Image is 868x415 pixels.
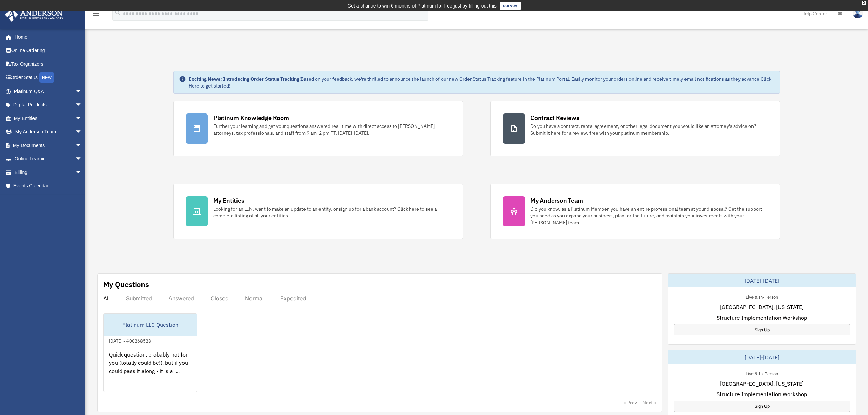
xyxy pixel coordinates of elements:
[5,30,89,44] a: Home
[720,303,804,311] span: [GEOGRAPHIC_DATA], [US_STATE]
[347,2,497,10] div: Get a chance to win 6 months of Platinum for free just by filling out this
[103,313,197,392] a: Platinum LLC Question[DATE] - #00268528Quick question, probably not for you (totally could be!), ...
[213,196,244,205] div: My Entities
[5,71,92,85] a: Order StatusNEW
[862,1,866,5] div: close
[5,125,92,139] a: My Anderson Teamarrow_drop_down
[500,2,521,10] a: survey
[103,279,149,290] div: My Questions
[5,57,92,71] a: Tax Organizers
[5,111,92,125] a: My Entitiesarrow_drop_down
[75,138,89,152] span: arrow_drop_down
[75,84,89,98] span: arrow_drop_down
[213,205,450,219] div: Looking for an EIN, want to make an update to an entity, or sign up for a bank account? Click her...
[530,113,579,122] div: Contract Reviews
[92,12,100,18] a: menu
[530,123,768,136] div: Do you have a contract, rental agreement, or other legal document you would like an attorney's ad...
[75,125,89,139] span: arrow_drop_down
[114,9,122,17] i: search
[5,44,92,57] a: Online Ordering
[126,295,152,302] div: Submitted
[211,295,229,302] div: Closed
[5,98,92,112] a: Digital Productsarrow_drop_down
[668,350,856,364] div: [DATE]-[DATE]
[189,76,771,89] a: Click Here to get started!
[39,72,54,83] div: NEW
[75,152,89,166] span: arrow_drop_down
[3,8,65,22] img: Anderson Advisors Platinum Portal
[104,314,197,336] div: Platinum LLC Question
[104,337,157,344] div: [DATE] - #00268528
[530,196,583,205] div: My Anderson Team
[740,370,784,377] div: Live & In-Person
[530,205,768,226] div: Did you know, as a Platinum Member, you have an entire professional team at your disposal? Get th...
[280,295,306,302] div: Expedited
[75,165,89,179] span: arrow_drop_down
[75,111,89,125] span: arrow_drop_down
[5,152,92,166] a: Online Learningarrow_drop_down
[674,324,850,335] a: Sign Up
[245,295,264,302] div: Normal
[5,138,92,152] a: My Documentsarrow_drop_down
[75,98,89,112] span: arrow_drop_down
[674,401,850,412] a: Sign Up
[173,184,463,239] a: My Entities Looking for an EIN, want to make an update to an entity, or sign up for a bank accoun...
[5,179,92,193] a: Events Calendar
[103,295,110,302] div: All
[173,101,463,156] a: Platinum Knowledge Room Further your learning and get your questions answered real-time with dire...
[92,10,100,18] i: menu
[717,313,807,322] span: Structure Implementation Workshop
[189,76,301,82] strong: Exciting News: Introducing Order Status Tracking!
[720,379,804,388] span: [GEOGRAPHIC_DATA], [US_STATE]
[740,293,784,300] div: Live & In-Person
[213,113,289,122] div: Platinum Knowledge Room
[490,184,780,239] a: My Anderson Team Did you know, as a Platinum Member, you have an entire professional team at your...
[490,101,780,156] a: Contract Reviews Do you have a contract, rental agreement, or other legal document you would like...
[104,345,197,398] div: Quick question, probably not for you (totally could be!), but if you could pass it along - it is ...
[668,274,856,287] div: [DATE]-[DATE]
[5,84,92,98] a: Platinum Q&Aarrow_drop_down
[5,165,92,179] a: Billingarrow_drop_down
[189,76,774,89] div: Based on your feedback, we're thrilled to announce the launch of our new Order Status Tracking fe...
[168,295,194,302] div: Answered
[853,9,863,18] img: User Pic
[717,390,807,398] span: Structure Implementation Workshop
[213,123,450,136] div: Further your learning and get your questions answered real-time with direct access to [PERSON_NAM...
